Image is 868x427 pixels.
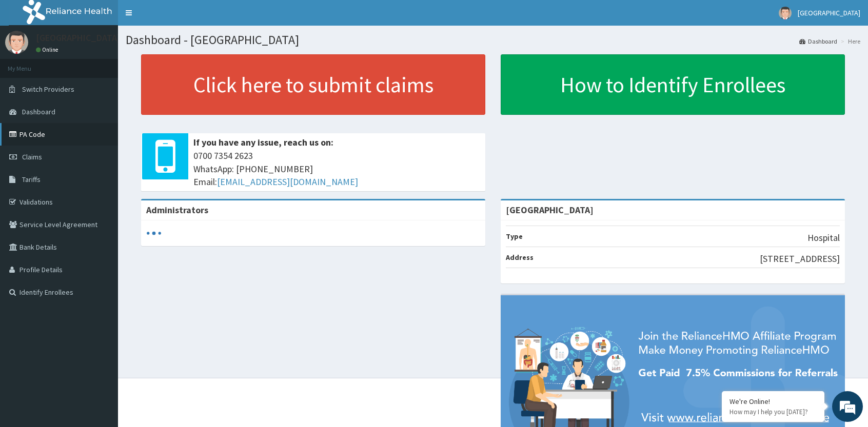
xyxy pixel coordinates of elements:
[36,33,121,43] p: [GEOGRAPHIC_DATA]
[760,252,840,266] p: [STREET_ADDRESS]
[22,85,74,94] span: Switch Providers
[193,149,480,189] span: 0700 7354 2623 WhatsApp: [PHONE_NUMBER] Email:
[807,231,840,245] p: Hospital
[126,33,860,47] h1: Dashboard - [GEOGRAPHIC_DATA]
[141,54,485,115] a: Click here to submit claims
[22,152,42,161] span: Claims
[798,8,860,17] span: [GEOGRAPHIC_DATA]
[729,397,817,406] div: We're Online!
[838,37,860,46] li: Here
[5,31,28,54] img: User Image
[506,204,594,216] strong: [GEOGRAPHIC_DATA]
[779,7,792,19] img: User Image
[36,46,61,53] a: Online
[506,253,534,262] b: Address
[506,232,523,241] b: Type
[22,175,41,184] span: Tariffs
[799,37,837,46] a: Dashboard
[217,176,358,188] a: [EMAIL_ADDRESS][DOMAIN_NAME]
[146,226,162,241] svg: audio-loading
[146,204,208,216] b: Administrators
[22,107,55,116] span: Dashboard
[193,136,333,148] b: If you have any issue, reach us on:
[729,408,817,416] p: How may I help you today?
[501,54,845,115] a: How to Identify Enrollees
